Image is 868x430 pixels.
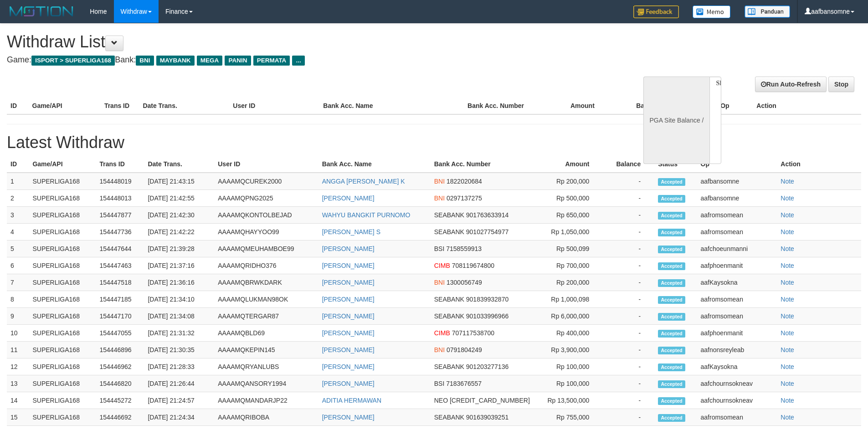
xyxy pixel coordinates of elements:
[603,342,654,358] td: -
[466,211,508,219] span: 901763633914
[603,173,654,190] td: -
[214,224,318,241] td: AAAAMQHAYYOO99
[434,262,450,269] span: CIMB
[434,397,448,404] span: NEO
[29,375,96,392] td: SUPERLIGA168
[29,156,96,173] th: Game/API
[7,56,570,65] h4: Game: Bank:
[434,312,464,320] span: SEABANK
[214,358,318,375] td: AAAAMQRYANLUBS
[434,211,464,219] span: SEABANK
[538,291,603,308] td: Rp 1,000,098
[603,241,654,257] td: -
[29,409,96,426] td: SUPERLIGA168
[214,241,318,257] td: AAAAMQMEUHAMBOE99
[603,392,654,409] td: -
[781,245,794,252] a: Note
[538,409,603,426] td: Rp 755,000
[322,414,375,421] a: [PERSON_NAME]
[7,156,29,173] th: ID
[96,325,144,342] td: 154447055
[214,342,318,358] td: AAAAMQKEPIN145
[322,312,375,320] a: [PERSON_NAME]
[658,414,685,422] span: Accepted
[434,178,445,185] span: BNI
[781,363,794,370] a: Note
[96,173,144,190] td: 154448019
[96,156,144,173] th: Trans ID
[322,363,375,370] a: [PERSON_NAME]
[434,279,445,286] span: BNI
[144,207,214,224] td: [DATE] 21:42:30
[434,414,464,421] span: SEABANK
[745,5,790,18] img: panduan.png
[658,262,685,270] span: Accepted
[214,190,318,207] td: AAAAMQPNG2025
[608,97,674,114] th: Balance
[214,156,318,173] th: User ID
[96,308,144,325] td: 154447170
[7,257,29,274] td: 6
[144,291,214,308] td: [DATE] 21:34:10
[29,97,101,114] th: Game/API
[7,291,29,308] td: 8
[781,178,794,185] a: Note
[29,342,96,358] td: SUPERLIGA168
[603,190,654,207] td: -
[7,375,29,392] td: 13
[538,241,603,257] td: Rp 500,099
[319,97,464,114] th: Bank Acc. Name
[96,274,144,291] td: 154447518
[452,262,494,269] span: 708119674800
[697,409,777,426] td: aafromsomean
[7,97,29,114] th: ID
[31,56,115,66] span: ISPORT > SUPERLIGA168
[96,358,144,375] td: 154446962
[466,312,508,320] span: 901033996966
[538,274,603,291] td: Rp 200,000
[781,195,794,202] a: Note
[781,279,794,286] a: Note
[538,325,603,342] td: Rp 400,000
[7,33,570,51] h1: Withdraw List
[755,77,827,92] a: Run Auto-Refresh
[144,224,214,241] td: [DATE] 21:42:22
[322,195,375,202] a: [PERSON_NAME]
[658,330,685,338] span: Accepted
[697,156,777,173] th: Op
[603,409,654,426] td: -
[96,224,144,241] td: 154447736
[139,97,229,114] th: Date Trans.
[7,409,29,426] td: 15
[434,329,450,337] span: CIMB
[781,312,794,320] a: Note
[136,56,154,66] span: BNI
[144,375,214,392] td: [DATE] 21:26:44
[447,178,482,185] span: 1822020684
[253,56,290,66] span: PERMATA
[658,397,685,405] span: Accepted
[446,380,482,387] span: 7183676557
[29,224,96,241] td: SUPERLIGA168
[828,77,854,92] a: Stop
[658,195,685,203] span: Accepted
[96,375,144,392] td: 154446820
[658,380,685,388] span: Accepted
[29,257,96,274] td: SUPERLIGA168
[214,308,318,325] td: AAAAMQTERGAR87
[603,274,654,291] td: -
[538,207,603,224] td: Rp 650,000
[214,173,318,190] td: AAAAMQCUREK2000
[7,207,29,224] td: 3
[144,325,214,342] td: [DATE] 21:31:32
[603,358,654,375] td: -
[538,392,603,409] td: Rp 13,500,000
[96,409,144,426] td: 154446692
[447,279,482,286] span: 1300056749
[658,178,685,186] span: Accepted
[697,291,777,308] td: aafromsomean
[214,375,318,392] td: AAAAMQANSORY1994
[229,97,319,114] th: User ID
[156,56,195,66] span: MAYBANK
[658,296,685,304] span: Accepted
